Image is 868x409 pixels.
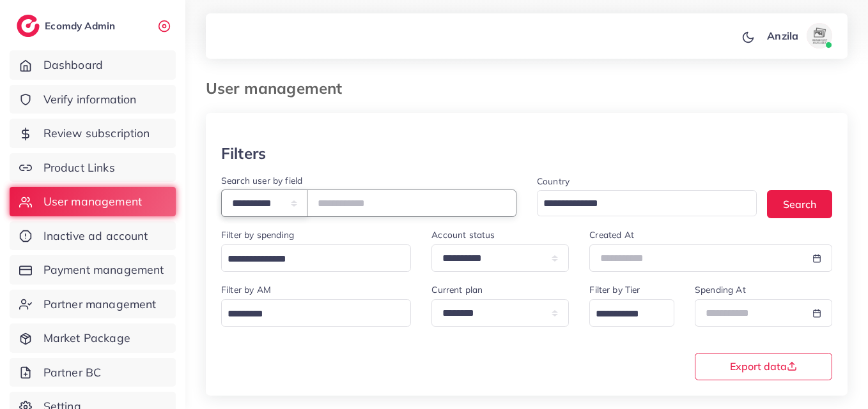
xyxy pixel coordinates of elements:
a: Dashboard [10,50,176,80]
input: Search for option [591,304,658,324]
img: avatar [807,23,832,48]
h3: User management [206,79,352,98]
div: Search for option [589,299,674,327]
span: Product Links [43,160,115,176]
label: Spending At [695,283,746,296]
label: Filter by AM [221,283,271,296]
h3: Filters [221,144,266,163]
input: Search for option [539,194,740,214]
a: Market Package [10,323,176,353]
a: Partner BC [10,358,176,387]
h2: Ecomdy Admin [45,20,118,32]
span: Verify information [43,91,137,108]
div: Search for option [221,299,411,327]
a: User management [10,187,176,216]
input: Search for option [223,249,394,269]
span: Payment management [43,262,164,278]
span: Partner management [43,296,157,313]
input: Search for option [223,304,394,324]
div: Search for option [537,190,757,216]
button: Export data [695,353,832,380]
a: Partner management [10,290,176,319]
label: Filter by Tier [589,283,640,296]
a: Inactive ad account [10,221,176,251]
label: Account status [431,228,495,241]
span: Partner BC [43,364,102,381]
label: Country [537,175,570,188]
span: Export data [730,361,797,371]
button: Search [767,190,832,218]
label: Created At [589,228,634,241]
div: Search for option [221,244,411,272]
span: User management [43,193,142,210]
span: Inactive ad account [43,228,148,244]
span: Market Package [43,330,130,346]
label: Filter by spending [221,228,294,241]
p: Anzila [767,28,798,43]
span: Dashboard [43,57,103,73]
a: Payment management [10,255,176,285]
a: Verify information [10,85,176,114]
a: logoEcomdy Admin [17,15,118,37]
a: Product Links [10,153,176,182]
img: logo [17,15,40,37]
span: Review subscription [43,125,150,142]
a: Review subscription [10,119,176,148]
label: Current plan [431,283,483,296]
label: Search user by field [221,174,302,187]
a: Anzilaavatar [760,23,837,48]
